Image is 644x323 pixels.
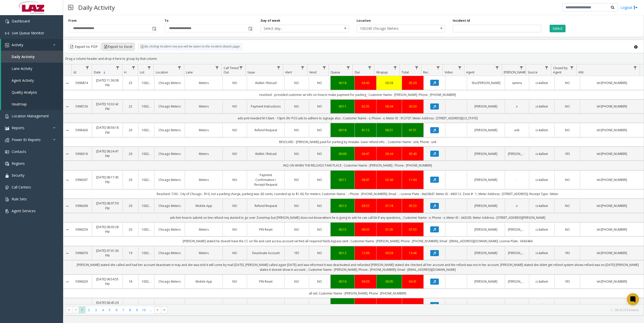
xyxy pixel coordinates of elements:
a: Rec. Filter Menu [435,64,442,71]
a: NO [288,279,306,284]
a: NO [226,227,244,232]
a: samira [508,80,526,85]
a: 5996076 [74,251,89,255]
a: Mobile App [188,279,220,284]
a: 02:46 [380,177,399,182]
a: [DATE] 08:17:45 PM [95,175,119,184]
a: cc4allext [532,80,551,85]
a: NO [288,128,306,132]
a: 5996316 [74,151,89,156]
a: 12:36 [358,251,373,255]
a: 01:12 [358,128,373,132]
span: Regions [12,161,25,166]
a: Chicago Meters [157,203,182,208]
a: Video Filter Menu [456,64,463,71]
a: PIN Reset [250,279,282,284]
a: unk [508,128,526,132]
label: Incident Id [453,18,470,23]
a: cc4allext [532,203,551,208]
img: pageIcon [68,1,73,14]
a: Dur Filter Menu [366,64,373,71]
a: H Filter Menu [130,64,137,71]
a: NO [558,227,577,232]
a: 20 [126,203,136,208]
label: To [165,18,169,23]
a: Collapse Details [63,204,71,208]
a: x [508,203,526,208]
span: YES [565,152,570,156]
a: NO [226,104,244,109]
a: tel:[PHONE_NUMBER] [583,203,641,208]
a: cc4allext [532,227,551,232]
td: [PERSON_NAME] stated he doesnt have the CC on file and cant access account verfied all required f... [71,236,644,246]
a: Closed by Agent Filter Menu [569,64,575,71]
a: [PERSON_NAME] [470,203,502,208]
div: 02:35 [358,104,373,109]
a: Logout [621,5,638,10]
a: NO [226,177,244,182]
a: Sha'[PERSON_NAME] [470,80,502,85]
a: NO [288,104,306,109]
label: Day of week [261,18,280,23]
span: Agent Activity [12,78,34,83]
a: Chicago Meters [157,251,182,255]
a: tel:[PHONE_NUMBER] [583,177,641,182]
a: NO [312,151,328,156]
a: Source Filter Menu [543,64,550,71]
a: NO [312,203,328,208]
img: 'icon' [5,197,9,201]
a: NO [312,279,328,284]
span: Select day... [261,25,331,32]
a: 13:46 [405,251,420,255]
label: From [68,18,77,23]
a: [PERSON_NAME] [470,177,502,182]
a: 20 [126,151,136,156]
span: Reports [12,125,24,130]
a: 19 [126,251,136,255]
span: NO [565,104,570,109]
a: PIN Reset [250,227,282,232]
a: 5996874 [74,80,89,85]
a: 00:15 [334,227,352,232]
a: 100240 [142,177,151,182]
a: Lane Filter Menu [213,64,220,71]
a: Collapse Details [63,152,71,156]
img: 'icon' [5,150,9,154]
a: Agent Filter Menu [494,64,501,71]
div: 05:29 [405,80,420,85]
span: Agent Services [12,208,36,213]
a: Payment Confirmation / Receipt Request [250,173,282,187]
a: 00:16 [334,279,352,284]
div: 00:12 [334,251,352,255]
a: tel:[PHONE_NUMBER] [583,227,641,232]
a: 11:04 [405,177,420,182]
a: Meters [188,104,220,109]
a: NO [558,203,577,208]
a: [DATE] 08:03:28 PM [95,225,119,234]
a: 20 [126,177,136,182]
a: 05:40 [405,151,420,156]
span: Toggle popup [151,25,157,32]
a: Refund Request [250,128,282,132]
a: 00:18 [334,80,352,85]
a: 03:30 [405,104,420,109]
td: adv pmt needed M-S 8am - 10pm 3hr POS adv to adhere to signage also ; Customer Name : x; Phone : ... [71,114,644,123]
a: 00:13 [334,203,352,208]
a: NO [558,177,577,182]
a: NO [226,80,244,85]
div: 00:09 [334,151,352,156]
a: Chicago Meters [157,279,182,284]
span: Heatmap [12,102,27,106]
span: NO [565,178,570,182]
a: NO [288,227,306,232]
a: 00:58 [380,251,399,255]
a: [DATE] 10:32:42 PM [95,102,119,111]
a: Meters [188,251,220,255]
a: Chicago Meters [157,151,182,156]
a: [DATE] 08:24:47 PM [95,149,119,158]
a: YES [558,151,577,156]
